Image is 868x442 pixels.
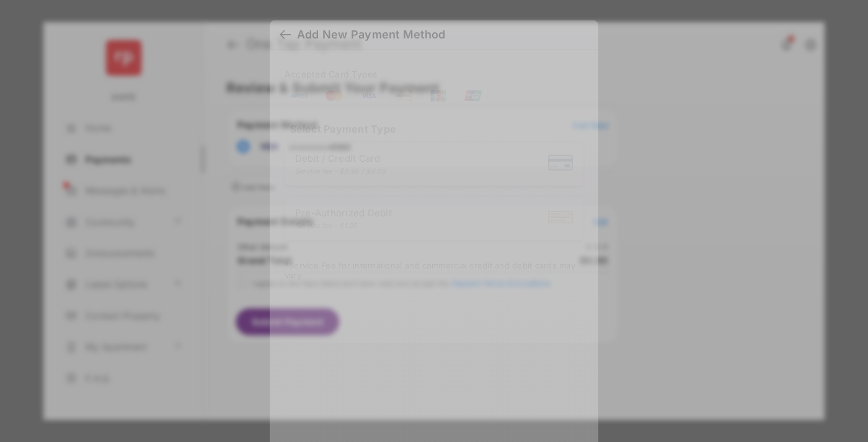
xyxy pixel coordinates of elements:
[285,123,583,136] h4: Select Payment Type
[297,28,445,42] div: Add New Payment Method
[295,152,386,164] span: Debit / Credit Card
[285,69,383,80] span: Accepted Card Types
[295,221,392,230] div: Service fee - $1.95
[295,167,386,175] div: Service fee - $6.95 / $0.03
[295,207,392,219] span: Pre-Authorized Debit
[285,261,583,283] div: * Service Fee for international and commercial credit and debit cards may vary.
